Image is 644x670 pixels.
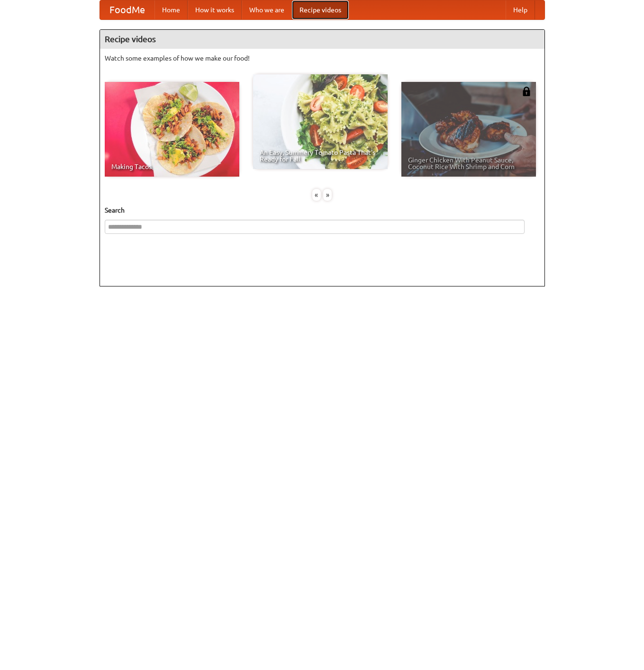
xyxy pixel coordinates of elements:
h5: Search [105,205,540,215]
a: How it works [188,0,242,19]
a: Who we are [242,0,292,19]
div: « [312,189,321,201]
p: Watch some examples of how we make our food! [105,54,540,63]
span: Making Tacos [111,163,233,170]
span: An Easy, Summery Tomato Pasta That's Ready for Fall [260,149,381,162]
a: An Easy, Summery Tomato Pasta That's Ready for Fall [253,74,388,169]
div: » [323,189,332,201]
a: Making Tacos [105,82,239,177]
a: Help [506,0,535,19]
img: 483408.png [522,87,531,96]
a: Home [154,0,188,19]
a: Recipe videos [292,0,349,19]
a: FoodMe [100,0,154,19]
h4: Recipe videos [100,30,544,49]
